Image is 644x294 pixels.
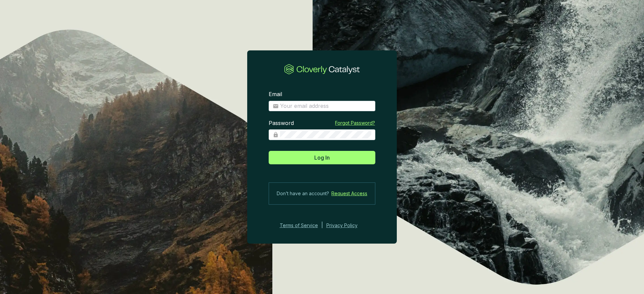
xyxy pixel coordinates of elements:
[335,120,375,126] a: Forgot Password?
[331,190,367,198] a: Request Access
[269,120,294,127] label: Password
[314,154,330,162] span: Log In
[326,221,367,229] a: Privacy Policy
[321,221,323,229] div: |
[269,151,375,164] button: Log In
[280,131,371,138] input: Password
[269,91,282,98] label: Email
[278,221,318,229] a: Terms of Service
[280,102,371,110] input: Email
[277,190,329,198] span: Don’t have an account?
